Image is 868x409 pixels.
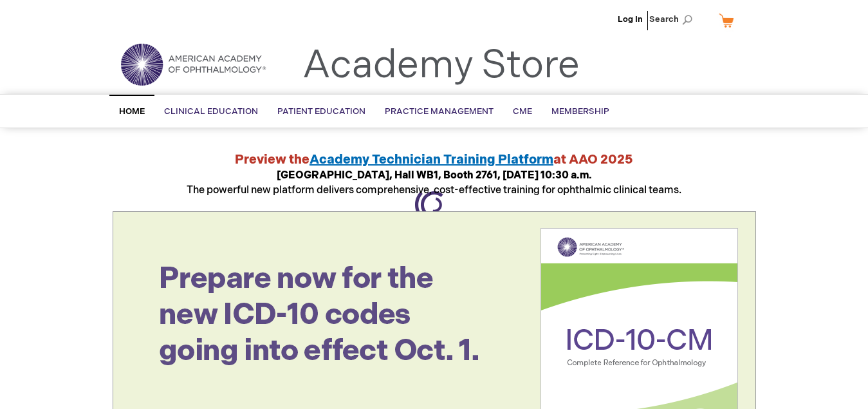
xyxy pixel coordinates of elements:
[302,43,580,89] a: Academy Store
[551,106,609,117] span: Membership
[187,169,681,196] span: The powerful new platform delivers comprehensive, cost-effective training for ophthalmic clinical...
[385,106,494,117] span: Practice Management
[277,106,365,117] span: Patient Education
[618,14,643,24] a: Log In
[235,152,633,167] strong: Preview the at AAO 2025
[277,169,592,182] strong: [GEOGRAPHIC_DATA], Hall WB1, Booth 2761, [DATE] 10:30 a.m.
[649,6,698,32] span: Search
[513,106,532,117] span: CME
[309,152,553,167] a: Academy Technician Training Platform
[164,106,258,117] span: Clinical Education
[119,106,145,117] span: Home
